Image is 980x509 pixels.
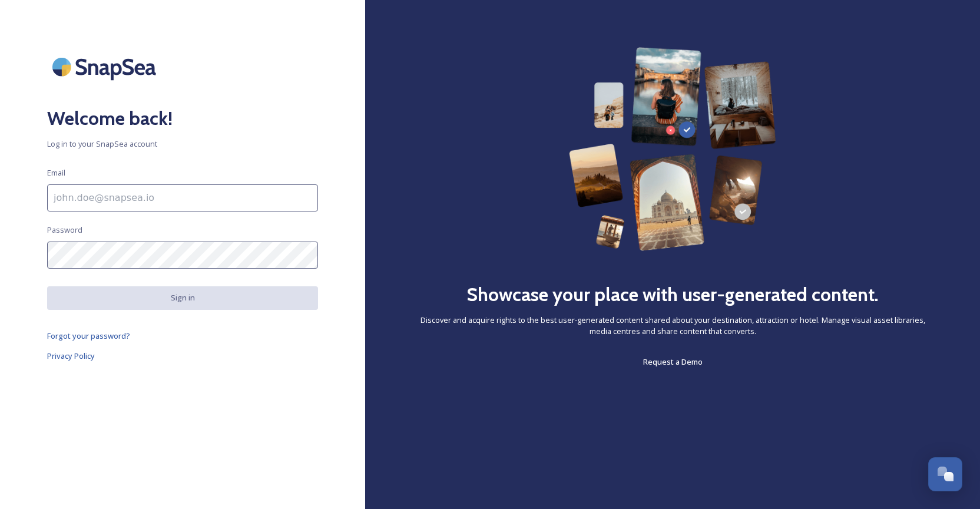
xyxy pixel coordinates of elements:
[569,47,777,251] img: 63b42ca75bacad526042e722_Group%20154-p-800.png
[412,315,933,337] span: Discover and acquire rights to the best user-generated content shared about your destination, att...
[47,349,318,363] a: Privacy Policy
[47,224,82,236] span: Password
[47,184,318,211] input: john.doe@snapsea.io
[466,280,879,309] h2: Showcase your place with user-generated content.
[643,355,703,369] a: Request a Demo
[928,457,962,491] button: Open Chat
[643,356,703,367] span: Request a Demo
[47,329,318,343] a: Forgot your password?
[47,330,130,341] span: Forgot your password?
[47,286,318,309] button: Sign in
[47,104,318,133] h2: Welcome back!
[47,167,65,179] span: Email
[47,351,95,361] span: Privacy Policy
[47,47,165,87] img: SnapSea Logo
[47,138,318,150] span: Log in to your SnapSea account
